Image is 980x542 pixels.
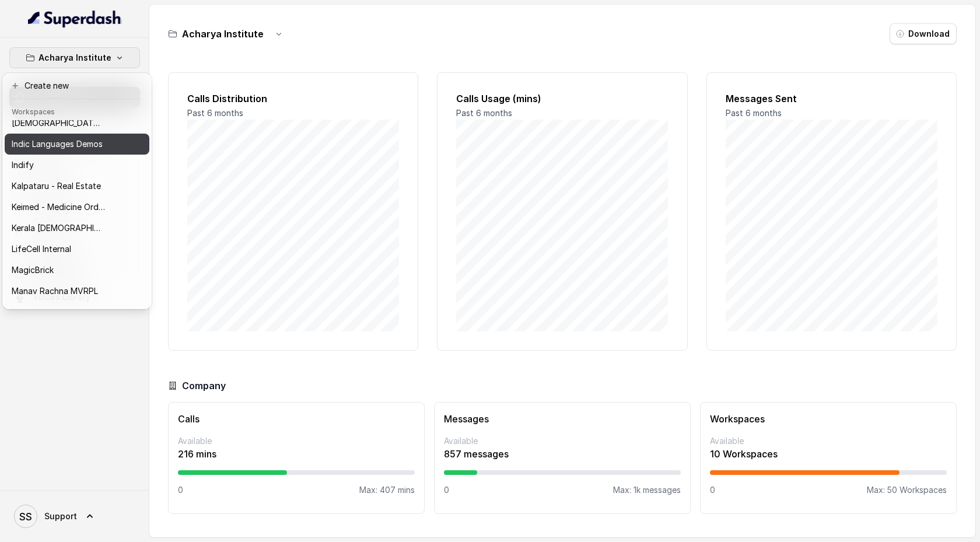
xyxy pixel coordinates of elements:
[5,102,149,120] header: Workspaces
[12,284,98,298] p: Manav Rachna MVRPL
[12,116,105,130] p: [DEMOGRAPHIC_DATA] Housing Finance Demo
[9,47,140,68] button: Acharya Institute
[12,263,54,277] p: MagicBrick
[12,137,103,151] p: Indic Languages Demos
[12,242,71,256] p: LifeCell Internal
[12,200,105,214] p: Keimed - Medicine Order Collection Demo
[38,51,111,65] p: Acharya Institute
[2,73,152,309] div: Acharya Institute
[12,305,64,319] p: MCube Demo
[12,221,105,235] p: Kerala [DEMOGRAPHIC_DATA]
[12,158,34,172] p: Indify
[12,179,101,193] p: Kalpataru - Real Estate
[5,75,149,96] button: Create new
